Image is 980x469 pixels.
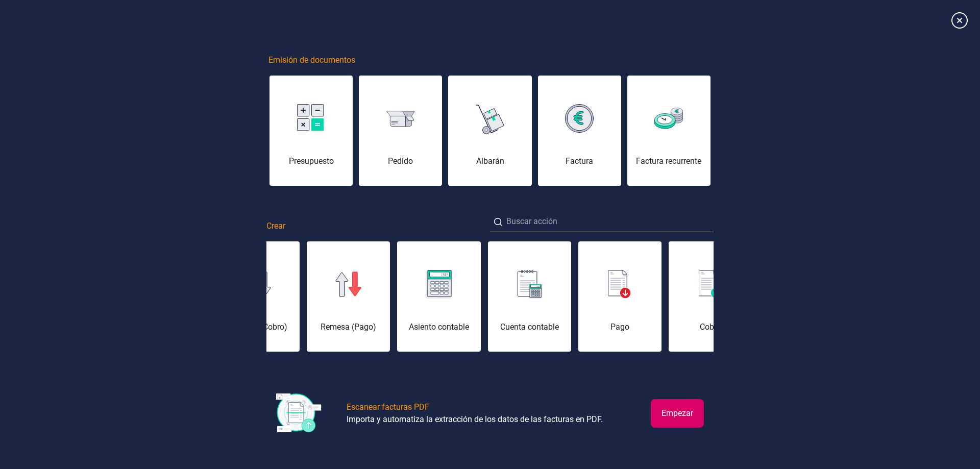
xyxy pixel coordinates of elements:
[488,321,571,333] div: Cuenta contable
[397,321,480,333] div: Asiento contable
[276,393,322,433] img: img-escanear-facturas-pdf.svg
[266,220,285,232] span: Crear
[307,321,390,333] div: Remesa (Pago)
[359,155,442,167] div: Pedido
[347,401,429,413] div: Escanear facturas PDF
[608,270,631,299] img: img-pago.svg
[297,104,326,133] img: img-presupuesto.svg
[565,104,594,133] img: img-factura.svg
[669,321,752,333] div: Cobro
[268,54,355,66] span: Emisión de documentos
[448,155,531,167] div: Albarán
[627,155,710,167] div: Factura recurrente
[335,271,362,297] img: img-remesa-pago.svg
[518,270,542,299] img: img-cuenta-contable.svg
[490,211,714,232] input: Buscar acción
[699,270,722,299] img: img-cobro.svg
[654,108,683,129] img: img-factura-recurrente.svg
[386,111,415,127] img: img-pedido.svg
[426,270,452,299] img: img-asiento-contable.svg
[538,155,621,167] div: Factura
[476,101,504,136] img: img-albaran.svg
[347,413,603,426] div: Importa y automatiza la extracción de los datos de las facturas en PDF.
[651,399,704,428] button: Empezar
[578,321,661,333] div: Pago
[269,155,353,167] div: Presupuesto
